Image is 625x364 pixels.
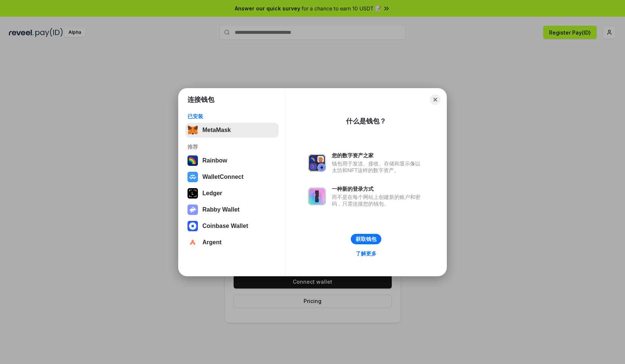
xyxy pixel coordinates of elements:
[351,234,381,244] button: 获取钱包
[187,188,198,199] img: svg+xml,%3Csvg%20xmlns%3D%22http%3A%2F%2Fwww.w3.org%2F2000%2Fsvg%22%20width%3D%2228%22%20height%3...
[202,127,231,133] div: MetaMask
[185,186,279,201] button: Ledger
[308,187,326,205] img: svg+xml,%3Csvg%20xmlns%3D%22http%3A%2F%2Fwww.w3.org%2F2000%2Fsvg%22%20fill%3D%22none%22%20viewBox...
[202,157,227,164] div: Rainbow
[187,155,198,166] img: svg+xml,%3Csvg%20width%3D%22120%22%20height%3D%22120%22%20viewBox%3D%220%200%20120%20120%22%20fil...
[185,235,279,250] button: Argent
[187,221,198,231] img: svg+xml,%3Csvg%20width%3D%2228%22%20height%3D%2228%22%20viewBox%3D%220%200%2028%2028%22%20fill%3D...
[187,204,198,215] img: svg+xml,%3Csvg%20xmlns%3D%22http%3A%2F%2Fwww.w3.org%2F2000%2Fsvg%22%20fill%3D%22none%22%20viewBox...
[202,206,240,213] div: Rabby Wallet
[351,249,381,258] a: 了解更多
[187,125,198,135] img: svg+xml,%3Csvg%20fill%3D%22none%22%20height%3D%2233%22%20viewBox%3D%220%200%2035%2033%22%20width%...
[202,223,248,229] div: Coinbase Wallet
[185,170,279,184] button: WalletConnect
[185,219,279,233] button: Coinbase Wallet
[308,154,326,172] img: svg+xml,%3Csvg%20xmlns%3D%22http%3A%2F%2Fwww.w3.org%2F2000%2Fsvg%22%20fill%3D%22none%22%20viewBox...
[202,174,244,180] div: WalletConnect
[185,202,279,217] button: Rabby Wallet
[202,239,222,246] div: Argent
[346,117,386,126] div: 什么是钱包？
[202,190,222,197] div: Ledger
[187,237,198,248] img: svg+xml,%3Csvg%20width%3D%2228%22%20height%3D%2228%22%20viewBox%3D%220%200%2028%2028%22%20fill%3D...
[430,94,440,105] button: Close
[187,144,276,150] div: 推荐
[185,153,279,168] button: Rainbow
[356,236,376,242] div: 获取钱包
[187,113,276,120] div: 已安装
[187,95,214,104] h1: 连接钱包
[332,152,424,159] div: 您的数字资产之家
[356,250,376,257] div: 了解更多
[332,186,424,192] div: 一种新的登录方式
[332,194,424,207] div: 而不是在每个网站上创建新的账户和密码，只需连接您的钱包。
[187,172,198,182] img: svg+xml,%3Csvg%20width%3D%2228%22%20height%3D%2228%22%20viewBox%3D%220%200%2028%2028%22%20fill%3D...
[332,160,424,174] div: 钱包用于发送、接收、存储和显示像以太坊和NFT这样的数字资产。
[185,123,279,138] button: MetaMask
